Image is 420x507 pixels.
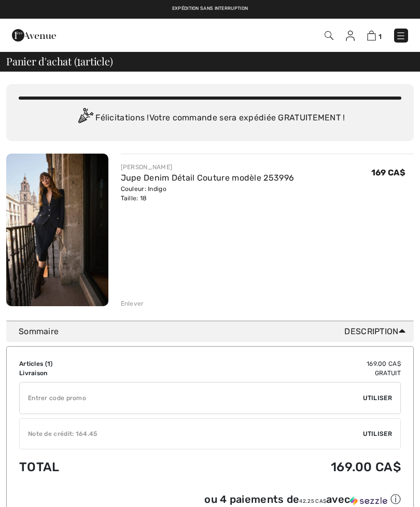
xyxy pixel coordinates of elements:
img: Panier d'achat [367,31,376,40]
span: 1 [77,53,80,67]
div: Note de crédit: 164.45 [20,429,363,439]
img: 1ère Avenue [12,25,56,46]
span: Utiliser [363,393,392,403]
img: Congratulation2.svg [75,108,95,129]
td: 169.00 CA$ [158,359,401,368]
span: Utiliser [363,429,392,439]
a: 1ère Avenue [12,30,56,39]
img: Recherche [325,31,333,40]
img: Menu [396,31,406,41]
div: Couleur: Indigo Taille: 18 [121,184,295,203]
a: 1 [367,29,382,42]
div: Enlever [121,299,144,308]
div: Sommaire [19,325,410,338]
td: 169.00 CA$ [158,449,401,485]
span: 42.25 CA$ [299,498,326,504]
div: [PERSON_NAME] [121,162,295,172]
span: 1 [47,360,50,367]
img: Sezzle [350,496,387,505]
span: 1 [379,33,382,40]
img: Mes infos [346,31,355,41]
div: ou 4 paiements de avec [204,492,401,506]
span: Panier d'achat ( article) [6,56,113,66]
img: Jupe Denim Détail Couture modèle 253996 [6,154,108,306]
span: Description [344,325,410,338]
input: Code promo [20,382,363,414]
td: Articles ( ) [19,359,158,368]
span: 169 CA$ [371,168,405,177]
td: Gratuit [158,368,401,378]
td: Total [19,449,158,485]
td: Livraison [19,368,158,378]
div: Félicitations ! Votre commande sera expédiée GRATUITEMENT ! [19,108,401,129]
a: Jupe Denim Détail Couture modèle 253996 [121,173,295,183]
